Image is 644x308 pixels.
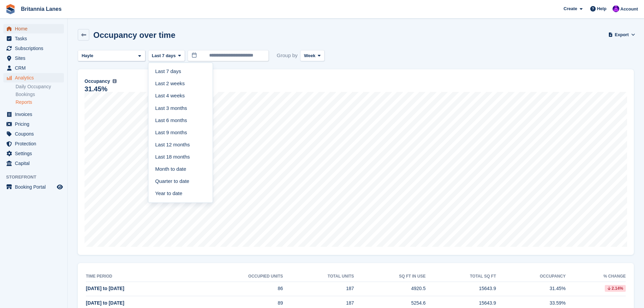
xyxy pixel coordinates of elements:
th: % change [566,271,626,282]
th: Total units [283,271,354,282]
span: Week [304,52,315,59]
a: Last 12 months [151,139,210,151]
th: sq ft in use [354,271,426,282]
a: menu [3,110,64,119]
a: Last 7 days [151,66,210,78]
th: Occupied units [189,271,283,282]
th: Time period [86,271,189,282]
span: Protection [15,139,55,148]
a: menu [3,63,64,73]
a: Last 2 weeks [151,78,210,90]
a: menu [3,73,64,82]
a: Preview store [56,183,64,191]
td: 187 [283,282,354,296]
span: [DATE] to [DATE] [86,286,124,291]
td: 31.45% [496,282,566,296]
a: Quarter to date [151,175,210,187]
span: Storefront [6,174,67,181]
img: Mark Lane [613,5,619,12]
a: Britannia Lanes [18,3,64,15]
span: Create [564,5,577,12]
span: Account [620,6,638,13]
span: Invoices [15,110,55,119]
img: icon-info-grey-7440780725fd019a000dd9b08b2336e03edf1995a4989e88bcd33f0948082b44.svg [113,79,117,83]
span: Tasks [15,34,55,43]
a: menu [3,149,64,158]
h2: Occupancy over time [93,30,175,40]
img: stora-icon-8386f47178a22dfd0bd8f6a31ec36ba5ce8667c1dd55bd0f319d3a0aa187defe.svg [5,4,16,14]
a: menu [3,119,64,129]
a: menu [3,139,64,148]
a: menu [3,34,64,43]
span: Pricing [15,119,55,129]
a: menu [3,182,64,192]
span: Subscriptions [15,44,55,53]
td: 4920.5 [354,282,426,296]
button: Last 7 days [148,50,185,61]
div: 31.45% [85,86,108,92]
a: Last 3 months [151,102,210,114]
span: Analytics [15,73,55,82]
span: Help [597,5,606,12]
a: menu [3,44,64,53]
th: Occupancy [496,271,566,282]
a: Last 9 months [151,126,210,139]
span: [DATE] to [DATE] [86,300,124,306]
a: menu [3,159,64,168]
button: Week [300,50,324,61]
span: Home [15,24,55,33]
th: Total sq ft [426,271,496,282]
span: Occupancy [85,78,110,85]
a: Daily Occupancy [16,84,64,90]
span: Coupons [15,129,55,139]
span: Booking Portal [15,182,55,192]
a: menu [3,24,64,33]
a: Last 18 months [151,151,210,163]
a: Month to date [151,163,210,175]
a: menu [3,53,64,63]
span: Sites [15,53,55,63]
span: Export [615,31,629,38]
div: Hayle [80,52,96,59]
span: Settings [15,149,55,158]
a: Last 6 months [151,114,210,126]
span: Capital [15,159,55,168]
span: CRM [15,63,55,73]
a: Reports [16,99,64,105]
span: Group by [277,50,298,61]
a: Last 4 weeks [151,90,210,102]
a: menu [3,129,64,139]
a: Year to date [151,187,210,199]
td: 86 [189,282,283,296]
a: Bookings [16,91,64,98]
td: 15643.9 [426,282,496,296]
span: Last 7 days [152,52,176,59]
div: 2.14% [605,285,626,292]
button: Export [610,29,634,40]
